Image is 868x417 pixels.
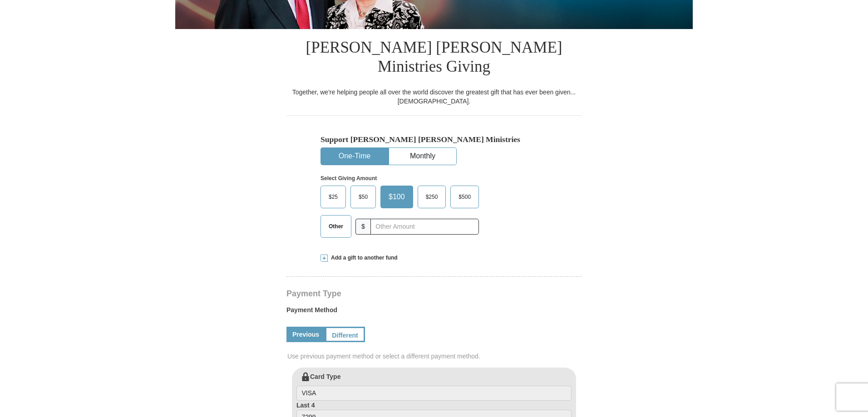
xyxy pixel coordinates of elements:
[389,148,456,165] button: Monthly
[325,327,365,342] a: Different
[321,175,377,182] strong: Select Giving Amount
[321,135,547,144] h5: Support [PERSON_NAME] [PERSON_NAME] Ministries
[296,386,572,401] input: Card Type
[324,190,342,204] span: $25
[355,219,371,235] span: $
[370,219,479,235] input: Other Amount
[286,88,582,106] div: Together, we're helping people all over the world discover the greatest gift that has ever been g...
[324,220,348,233] span: Other
[321,148,388,165] button: One-Time
[384,190,409,204] span: $100
[328,254,398,262] span: Add a gift to another fund
[287,352,582,361] span: Use previous payment method or select a different payment method.
[354,190,372,204] span: $50
[286,290,582,297] h4: Payment Type
[296,372,572,401] label: Card Type
[286,327,325,342] a: Previous
[421,190,443,204] span: $250
[286,29,582,88] h1: [PERSON_NAME] [PERSON_NAME] Ministries Giving
[454,190,475,204] span: $500
[286,305,582,319] label: Payment Method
